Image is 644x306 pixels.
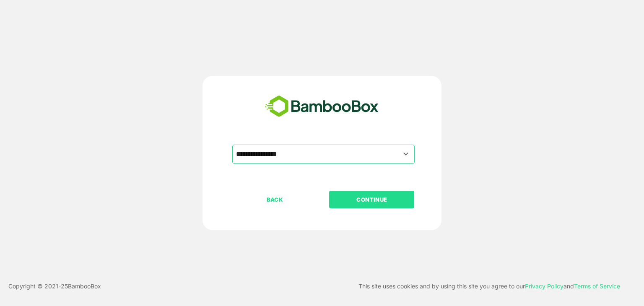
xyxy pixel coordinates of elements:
button: CONTINUE [329,191,414,208]
p: BACK [233,195,317,204]
a: Terms of Service [574,283,620,290]
a: Privacy Policy [525,283,563,290]
p: CONTINUE [330,195,414,204]
p: This site uses cookies and by using this site you agree to our and [358,281,620,291]
button: Open [400,148,412,160]
img: bamboobox [260,93,383,120]
button: BACK [232,191,317,208]
p: Copyright © 2021- 25 BambooBox [8,281,101,291]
